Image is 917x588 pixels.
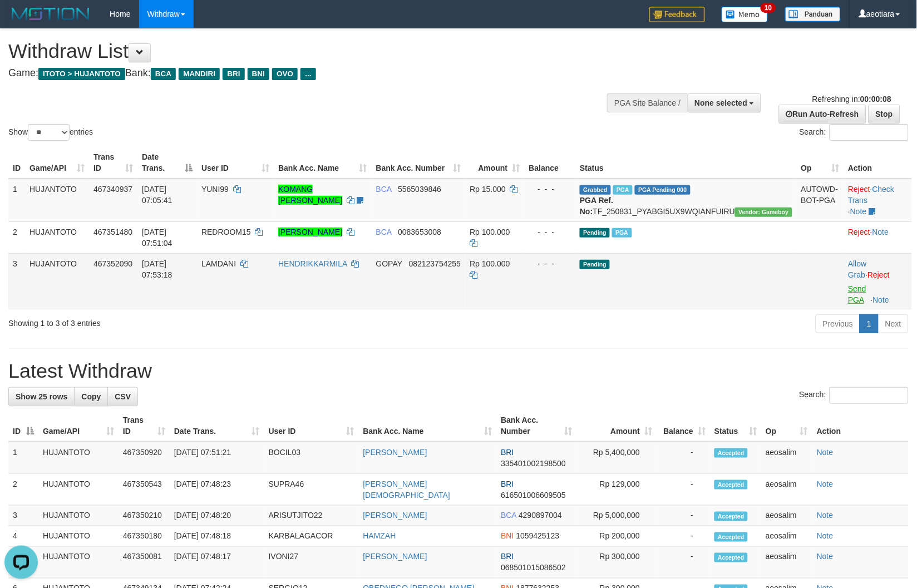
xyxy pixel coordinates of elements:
[272,68,298,80] span: OVO
[465,147,524,179] th: Amount: activate to sort column ascending
[850,207,867,216] a: Note
[16,392,67,401] span: Show 25 rows
[363,532,396,541] a: HAMZAH
[657,474,710,506] td: -
[376,185,392,194] span: BCA
[529,258,571,269] div: - - -
[25,179,89,222] td: HUJANTOTO
[201,259,236,268] span: LAMDANI
[576,526,657,547] td: Rp 200,000
[830,387,909,404] input: Search:
[501,480,514,488] span: BRI
[264,526,359,547] td: KARBALAGACOR
[25,147,89,179] th: Game/API: activate to sort column ascending
[657,442,710,474] td: -
[38,474,119,506] td: HUJANTOTO
[844,179,912,222] td: · ·
[197,147,274,179] th: User ID: activate to sort column ascending
[170,442,264,474] td: [DATE] 07:51:21
[142,228,172,248] span: [DATE] 07:51:04
[817,552,834,561] a: Note
[470,259,510,268] span: Rp 100.000
[580,228,610,238] span: Pending
[264,474,359,506] td: SUPRA46
[8,179,25,222] td: 1
[363,480,451,500] a: [PERSON_NAME][DEMOGRAPHIC_DATA]
[529,184,571,195] div: - - -
[248,68,269,80] span: BNI
[119,526,170,547] td: 467350180
[576,474,657,506] td: Rp 129,000
[779,105,866,123] a: Run Auto-Refresh
[8,147,25,179] th: ID
[398,185,441,194] span: Copy 5565039846 to clipboard
[38,68,125,80] span: ITOTO > HUJANTOTO
[264,506,359,526] td: ARISUTJITO22
[115,392,131,401] span: CSV
[529,226,571,238] div: - - -
[848,185,870,194] a: Reject
[38,410,119,442] th: Game/API: activate to sort column ascending
[38,526,119,547] td: HUJANTOTO
[8,474,38,506] td: 2
[363,552,427,561] a: [PERSON_NAME]
[107,387,138,406] a: CSV
[25,253,89,310] td: HUJANTOTO
[519,511,562,520] span: Copy 4290897004 to clipboard
[722,7,768,22] img: Button%20Memo.svg
[8,313,374,329] div: Showing 1 to 3 of 3 entries
[201,228,251,236] span: REDROOM15
[501,448,514,457] span: BRI
[8,40,600,62] h1: Withdraw List
[38,506,119,526] td: HUJANTOTO
[761,3,776,13] span: 10
[409,259,461,268] span: Copy 082123754255 to clipboard
[714,448,748,458] span: Accepted
[797,179,844,222] td: AUTOWD-BOT-PGA
[223,68,244,80] span: BRI
[761,442,812,474] td: aeosalim
[278,259,347,268] a: HENDRIKKARMILA
[93,228,132,236] span: 467351480
[93,259,132,268] span: 467352090
[797,147,844,179] th: Op: activate to sort column ascending
[8,68,600,79] h4: Game: Bank:
[735,207,792,217] span: Vendor URL: https://payment21.1velocity.biz
[264,442,359,474] td: BOCIL03
[848,228,870,236] a: Reject
[93,185,132,194] span: 467340937
[576,442,657,474] td: Rp 5,400,000
[688,93,762,112] button: None selected
[580,196,613,216] b: PGA Ref. No:
[761,547,812,579] td: aeosalim
[817,511,834,520] a: Note
[363,511,427,520] a: [PERSON_NAME]
[844,221,912,253] td: ·
[812,95,891,103] span: Refreshing in:
[264,410,359,442] th: User ID: activate to sort column ascending
[4,4,38,38] button: Open LiveChat chat widget
[657,526,710,547] td: -
[38,547,119,579] td: HUJANTOTO
[714,480,748,490] span: Accepted
[761,410,812,442] th: Op: activate to sort column ascending
[201,185,229,194] span: YUNI99
[657,506,710,526] td: -
[8,360,909,382] h1: Latest Withdraw
[81,392,101,401] span: Copy
[576,410,657,442] th: Amount: activate to sort column ascending
[501,459,566,468] span: Copy 335401002198500 to clipboard
[761,506,812,526] td: aeosalim
[170,547,264,579] td: [DATE] 07:48:17
[137,147,197,179] th: Date Trans.: activate to sort column descending
[873,295,890,304] a: Note
[376,228,392,236] span: BCA
[8,6,93,22] img: MOTION_logo.png
[119,547,170,579] td: 467350081
[580,260,610,269] span: Pending
[170,474,264,506] td: [DATE] 07:48:23
[576,547,657,579] td: Rp 300,000
[800,387,909,404] label: Search:
[8,506,38,526] td: 3
[580,185,611,195] span: Grabbed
